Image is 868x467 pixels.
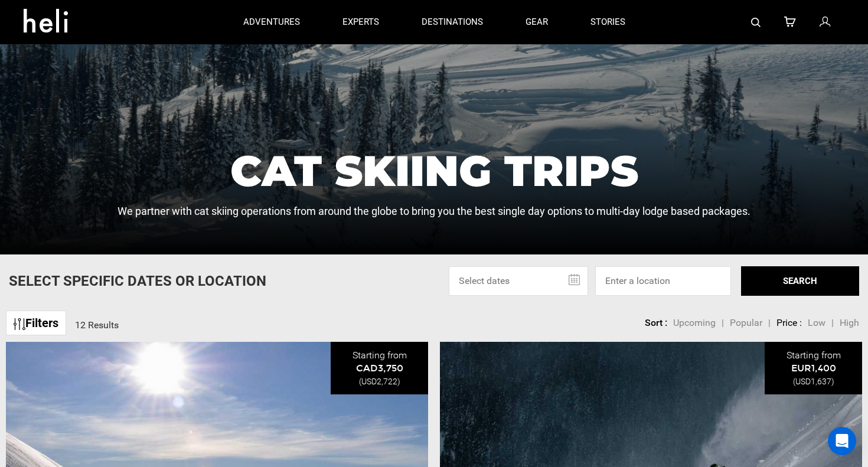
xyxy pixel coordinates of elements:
li: | [722,316,724,330]
span: 12 Results [75,319,119,331]
button: SEARCH [741,266,859,296]
li: | [768,316,771,330]
img: btn-icon.svg [14,318,25,330]
p: experts [342,16,379,28]
span: Low [808,317,825,328]
p: We partner with cat skiing operations from around the globe to bring you the best single day opti... [118,204,750,219]
img: search-bar-icon.svg [751,18,761,27]
p: Select Specific Dates Or Location [9,271,266,291]
span: High [840,317,859,328]
div: Open Intercom Messenger [828,427,856,455]
input: Select dates [449,266,588,296]
span: Upcoming [673,317,716,328]
li: Sort : [645,316,667,330]
li: Price : [776,316,802,330]
h1: Cat Skiing Trips [118,149,750,192]
a: Filters [6,311,66,336]
input: Enter a location [595,266,731,296]
p: destinations [422,16,483,28]
li: | [831,316,834,330]
p: adventures [243,16,300,28]
span: Popular [730,317,762,328]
